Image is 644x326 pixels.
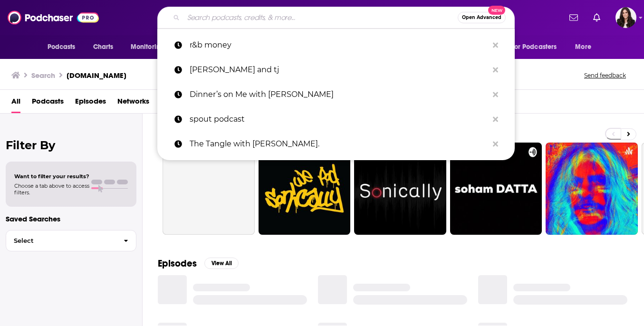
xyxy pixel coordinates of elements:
[615,7,636,28] span: Logged in as RebeccaShapiro
[204,258,239,269] button: View All
[511,40,557,54] span: For Podcasters
[6,138,136,152] h2: Filter By
[615,7,636,28] img: User Profile
[190,33,488,58] p: r&b money
[488,6,505,15] span: New
[48,40,76,54] span: Podcasts
[117,94,149,113] a: Networks
[75,94,106,113] a: Episodes
[157,33,515,58] a: r&b money
[183,10,458,25] input: Search podcasts, credits, & more...
[67,71,126,80] h3: [DOMAIN_NAME]
[93,40,114,54] span: Charts
[157,82,515,107] a: Dinner’s on Me with [PERSON_NAME]
[14,182,89,196] span: Choose a tab above to access filters.
[566,10,582,26] a: Show notifications dropdown
[8,9,99,27] img: Podchaser - Follow, Share and Rate Podcasts
[615,7,636,28] button: Show profile menu
[589,10,604,26] a: Show notifications dropdown
[6,238,116,244] span: Select
[505,38,571,56] button: open menu
[157,132,515,156] a: The Tangle with [PERSON_NAME].
[158,258,239,269] a: EpisodesView All
[41,38,88,56] button: open menu
[190,132,488,156] p: The Tangle with Kyle Ridley.
[157,107,515,132] a: spout podcast
[568,38,603,56] button: open menu
[11,94,20,113] a: All
[458,12,506,23] button: Open AdvancedNew
[87,38,119,56] a: Charts
[124,38,177,56] button: open menu
[31,71,55,80] h3: Search
[190,58,488,82] p: amy and tj
[462,15,501,20] span: Open Advanced
[158,258,197,269] h2: Episodes
[157,7,515,29] div: Search podcasts, credits, & more...
[575,40,591,54] span: More
[131,40,164,54] span: Monitoring
[14,173,89,180] span: Want to filter your results?
[157,58,515,82] a: [PERSON_NAME] and tj
[6,230,136,251] button: Select
[190,82,488,107] p: Dinner’s on Me with Jesse Tyler Ferguson
[6,214,136,223] p: Saved Searches
[190,107,488,132] p: spout podcast
[32,94,64,113] a: Podcasts
[581,71,629,79] button: Send feedback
